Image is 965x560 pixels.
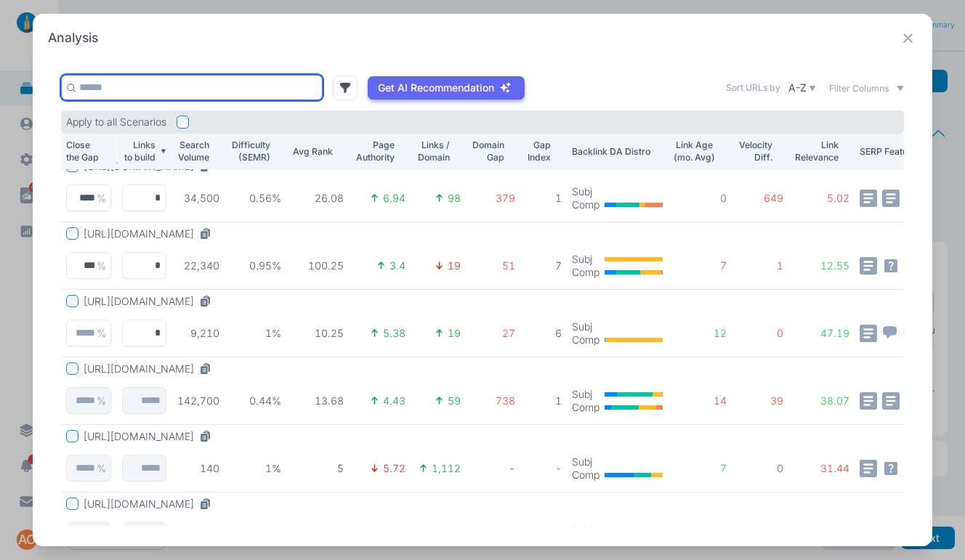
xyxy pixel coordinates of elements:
p: 7 [673,462,727,475]
p: Subj [572,455,599,468]
p: 0 [673,192,727,205]
p: Comp [572,198,599,211]
p: 38.07 [794,394,850,407]
p: 0.44% [230,394,281,407]
p: Velocity Diff. [737,139,772,164]
p: 649 [737,192,783,205]
p: 26.08 [291,192,344,205]
p: Search Volume [176,139,209,164]
p: 19 [448,327,461,340]
button: Get AI Recommendation [368,76,525,100]
p: Links / Domain [416,139,450,164]
p: 0.95% [230,259,281,272]
p: Comp [572,333,599,346]
p: Link Age (mo. Avg) [673,139,716,164]
p: 6.94 [383,192,405,205]
p: 14 [673,394,727,407]
p: - [525,462,562,475]
p: Backlink DA Distro [572,145,663,158]
p: 1% [230,462,281,475]
p: 51 [471,259,516,272]
p: Difficulty (SEMR) [230,139,270,164]
p: 0.56% [230,192,281,205]
p: 34,500 [176,192,220,205]
p: Subj [572,185,599,198]
p: % [97,462,106,475]
p: 7 [673,259,727,272]
p: Subj [572,320,599,333]
p: 12.55 [794,259,850,272]
p: 5.02 [794,192,850,205]
p: 379 [471,192,516,205]
p: 27 [471,327,516,340]
button: [URL][DOMAIN_NAME] [84,498,217,511]
p: % [97,327,106,340]
p: 140 [176,462,220,475]
p: Page Authority [354,139,394,164]
p: SERP Features [860,145,924,158]
p: 47.19 [794,327,850,340]
p: Close the Gap [66,139,101,164]
p: 1,112 [432,462,461,475]
p: Subj [572,253,599,266]
p: Links to build [122,139,156,164]
button: A-Z [786,79,819,97]
p: % [97,259,106,272]
p: 22,340 [176,259,220,272]
p: 59 [448,394,461,407]
p: 13.68 [291,394,344,407]
p: 1 [525,192,562,205]
p: 5.38 [383,327,405,340]
p: 98 [448,192,461,205]
button: [URL][DOMAIN_NAME] [84,227,217,240]
p: 0 [737,327,783,340]
p: Link Relevance [794,139,839,164]
p: 5.72 [383,462,405,475]
h2: Analysis [48,29,98,47]
p: Subj [572,523,599,536]
p: Avg Rank [291,145,333,158]
button: Filter Columns [829,82,904,95]
p: Comp [572,468,599,482]
p: 4.43 [383,394,405,407]
p: Subj [572,388,599,401]
p: 1 [525,394,562,407]
p: Gap Index [525,139,551,164]
button: [URL][DOMAIN_NAME] [84,295,217,308]
p: 12 [673,327,727,340]
p: 6 [525,327,562,340]
p: 10.25 [291,327,344,340]
p: 9,210 [176,327,220,340]
p: 39 [737,394,783,407]
p: Get AI Recommendation [378,81,494,94]
span: Filter Columns [829,82,889,95]
p: 100.25 [291,259,344,272]
p: % [97,394,106,407]
p: 0 [737,462,783,475]
p: Comp [572,266,599,279]
p: 738 [471,394,516,407]
p: - [471,462,516,475]
p: A-Z [788,81,807,94]
p: 1% [230,327,281,340]
p: Domain Gap [471,139,505,164]
p: 19 [448,259,461,272]
p: % [97,192,106,205]
p: 5 [291,462,344,475]
p: 7 [525,259,562,272]
p: 1 [737,259,783,272]
p: 3.4 [389,259,405,272]
p: Comp [572,401,599,414]
label: Sort URLs by [726,81,780,94]
span: + 6 [903,325,916,338]
p: Apply to all Scenarios [66,115,166,129]
p: 31.44 [794,462,850,475]
button: [URL][DOMAIN_NAME] [84,430,217,443]
button: [URL][DOMAIN_NAME] [84,362,217,376]
p: 142,700 [176,394,220,407]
